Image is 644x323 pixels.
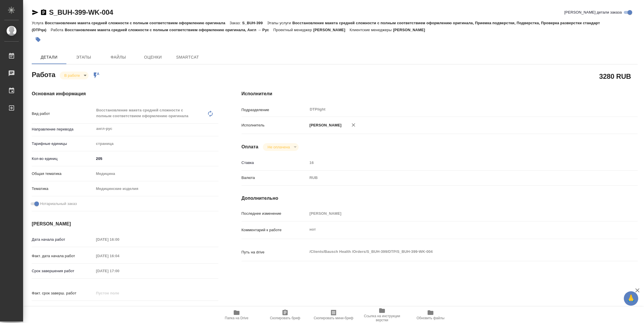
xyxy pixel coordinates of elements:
[270,316,300,320] span: Скопировать бриф
[45,21,229,25] p: Восстановление макета средней сложности с полным соответствием оформлению оригинала
[241,122,308,128] p: Исполнитель
[32,290,94,296] p: Факт. срок заверш. работ
[32,9,39,16] button: Скопировать ссылку для ЯМессенджера
[32,237,94,242] p: Дата начала работ
[358,307,406,323] button: Ссылка на инструкции верстки
[241,249,308,255] p: Путь на drive
[266,145,291,150] button: Не оплачена
[241,143,259,150] h4: Оплата
[94,289,145,297] input: Пустое поле
[308,225,605,234] textarea: нот
[624,291,638,306] button: 🙏
[32,111,94,117] p: Вид работ
[70,54,98,61] span: Этапы
[308,247,605,257] textarea: /Clients/Bausch Health /Orders/S_BUH-399/DTP/S_BUH-399-WK-004
[94,252,145,260] input: Пустое поле
[32,221,218,227] h4: [PERSON_NAME]
[267,21,293,25] p: Этапы услуги
[32,126,94,132] p: Направление перевода
[261,307,309,323] button: Скопировать бриф
[241,211,308,216] p: Последнее изменение
[308,209,605,218] input: Пустое поле
[417,316,445,320] span: Обновить файлы
[40,9,47,16] button: Скопировать ссылку
[308,158,605,167] input: Пустое поле
[40,201,77,207] span: Нотариальный заказ
[350,28,393,32] p: Клиентские менеджеры
[32,90,218,97] h4: Основная информация
[35,54,63,61] span: Детали
[51,28,65,32] p: Работа
[32,33,44,46] button: Добавить тэг
[241,175,308,181] p: Валюта
[313,28,350,32] p: [PERSON_NAME]
[263,143,298,151] div: В работе
[241,195,638,202] h4: Дополнительно
[230,21,242,25] p: Заказ:
[241,90,638,97] h4: Исполнители
[32,186,94,192] p: Тематика
[94,235,145,244] input: Пустое поле
[94,304,145,312] input: ✎ Введи что-нибудь
[32,21,45,25] p: Услуга
[309,307,358,323] button: Скопировать мини-бриф
[32,268,94,274] p: Срок завершения работ
[32,305,94,311] p: Срок завершения услуги
[242,21,267,25] p: S_BUH-399
[564,10,622,15] span: [PERSON_NAME] детали заказа
[212,307,261,323] button: Папка на Drive
[94,154,218,163] input: ✎ Введи что-нибудь
[241,227,308,233] p: Комментарий к работе
[308,173,605,183] div: RUB
[65,28,273,32] p: Восстановление макета средней сложности с полным соответствием оформлению оригинала, Англ → Рус
[32,69,55,79] h2: Работа
[347,119,360,131] button: Удалить исполнителя
[393,28,429,32] p: [PERSON_NAME]
[599,71,631,81] h2: 3280 RUB
[94,139,218,149] div: страница
[94,169,218,179] div: Медицина
[104,54,132,61] span: Файлы
[241,107,308,113] p: Подразделение
[94,267,145,275] input: Пустое поле
[32,156,94,162] p: Кол-во единиц
[406,307,455,323] button: Обновить файлы
[94,184,218,194] div: Медицинские изделия
[626,292,636,305] span: 🙏
[308,122,342,128] p: [PERSON_NAME]
[32,21,600,32] p: Восстановление макета средней сложности с полным соответствием оформлению оригинала, Приемка подв...
[60,72,89,79] div: В работе
[225,316,248,320] span: Папка на Drive
[49,8,113,16] a: S_BUH-399-WK-004
[32,171,94,177] p: Общая тематика
[241,160,308,166] p: Ставка
[32,141,94,147] p: Тарифные единицы
[174,54,201,61] span: SmartCat
[273,28,313,32] p: Проектный менеджер
[361,314,403,322] span: Ссылка на инструкции верстки
[32,253,94,259] p: Факт. дата начала работ
[314,316,353,320] span: Скопировать мини-бриф
[63,73,82,78] button: В работе
[139,54,167,61] span: Оценки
